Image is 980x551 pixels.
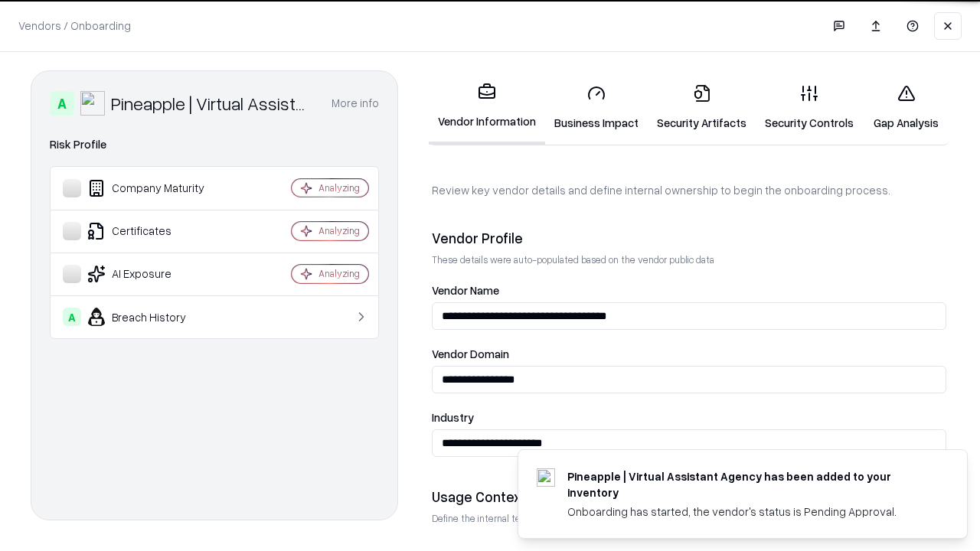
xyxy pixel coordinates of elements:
[432,487,946,506] div: Usage Context
[18,18,131,34] p: Vendors / Onboarding
[756,72,863,143] a: Security Controls
[648,72,756,143] a: Security Artifacts
[63,308,246,326] div: Breach History
[50,135,379,154] div: Risk Profile
[863,72,949,143] a: Gap Analysis
[537,468,555,487] img: trypineapple.com
[50,91,74,116] div: A
[318,267,360,280] div: Analyzing
[111,91,313,116] div: Pineapple | Virtual Assistant Agency
[63,222,246,240] div: Certificates
[63,265,246,283] div: AI Exposure
[432,285,946,296] label: Vendor Name
[432,412,946,423] label: Industry
[429,70,545,145] a: Vendor Information
[432,253,946,266] p: These details were auto-populated based on the vendor public data
[432,348,946,360] label: Vendor Domain
[567,504,930,520] div: Onboarding has started, the vendor's status is Pending Approval.
[545,72,648,143] a: Business Impact
[432,182,946,198] p: Review key vendor details and define internal ownership to begin the onboarding process.
[318,181,360,194] div: Analyzing
[63,308,81,326] div: A
[432,229,946,247] div: Vendor Profile
[567,468,930,500] div: Pineapple | Virtual Assistant Agency has been added to your inventory
[332,90,379,117] button: More info
[318,224,360,237] div: Analyzing
[63,179,246,197] div: Company Maturity
[432,512,946,525] p: Define the internal team and reason for using this vendor. This helps assess business relevance a...
[80,91,105,116] img: Pineapple | Virtual Assistant Agency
